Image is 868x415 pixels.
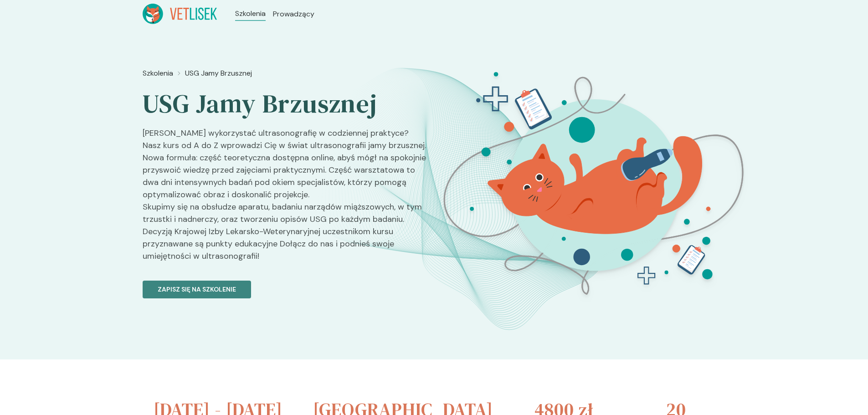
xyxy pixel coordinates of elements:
img: ZpbG_B5LeNNTxNnN_USG_JB_BT.svg [433,64,756,307]
p: [PERSON_NAME] wykorzystać ultrasonografię w codziennej praktyce? Nasz kurs od A do Z wprowadzi Ci... [143,127,427,270]
a: Prowadzący [273,9,314,20]
p: Zapisz się na szkolenie [158,285,236,294]
h2: USG Jamy Brzusznej [143,88,427,120]
a: USG Jamy Brzusznej [185,68,252,79]
a: Zapisz się na szkolenie [143,270,427,298]
a: Szkolenia [235,8,266,19]
a: Szkolenia [143,68,173,79]
button: Zapisz się na szkolenie [143,281,251,298]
